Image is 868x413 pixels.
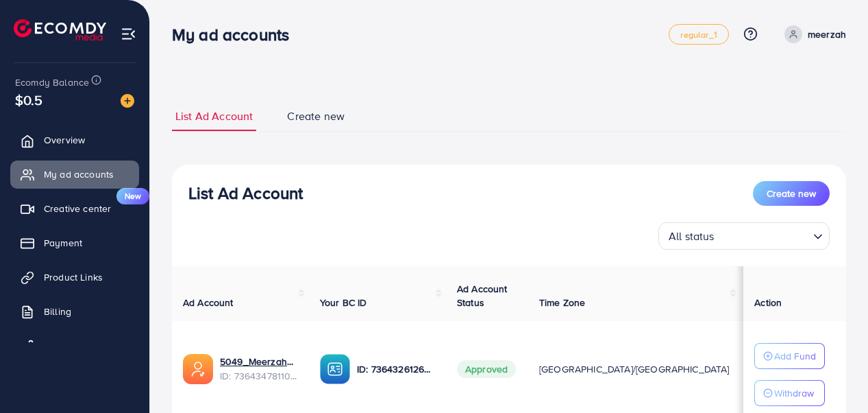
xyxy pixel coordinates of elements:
[183,296,234,309] span: Ad Account
[320,354,350,384] img: ic-ba-acc.ded83a64.svg
[767,187,816,200] span: Create new
[320,296,367,309] span: Your BC ID
[539,362,730,376] span: [GEOGRAPHIC_DATA]/[GEOGRAPHIC_DATA]
[10,161,139,188] a: My ad accounts
[666,226,717,246] span: All status
[779,25,846,43] a: meerzah
[183,354,213,384] img: ic-ads-acc.e4c84228.svg
[188,183,303,203] h3: List Ad Account
[44,305,71,318] span: Billing
[357,361,435,377] p: ID: 7364326126497431569
[44,236,82,250] span: Payment
[287,108,345,124] span: Create new
[116,188,149,204] span: New
[44,133,85,147] span: Overview
[658,222,830,250] div: Search for option
[10,195,139,222] a: Creative centerNew
[175,108,253,124] span: List Ad Account
[774,348,816,364] p: Add Fund
[220,355,298,383] div: <span class='underline'>5049_Meerzah_1714645851425</span></br>7364347811019735056
[44,167,114,181] span: My ad accounts
[44,339,117,353] span: Affiliate Program
[10,332,139,359] a: Affiliate Program
[121,94,134,108] img: image
[172,25,300,45] h3: My ad accounts
[220,369,298,383] span: ID: 7364347811019735056
[719,224,808,246] input: Search for option
[15,90,43,110] span: $0.5
[539,296,585,309] span: Time Zone
[10,229,139,257] a: Payment
[754,296,782,309] span: Action
[774,385,814,401] p: Withdraw
[754,343,825,369] button: Add Fund
[220,355,298,368] a: 5049_Meerzah_1714645851425
[457,282,508,309] span: Ad Account Status
[808,26,846,43] p: meerzah
[754,380,825,406] button: Withdraw
[457,360,516,378] span: Approved
[10,126,139,154] a: Overview
[121,26,136,42] img: menu
[14,19,106,40] img: logo
[753,181,830,206] button: Create new
[680,30,717,39] span: regular_1
[10,263,139,291] a: Product Links
[44,202,111,215] span: Creative center
[10,298,139,325] a: Billing
[669,24,728,45] a: regular_1
[15,75,89,89] span: Ecomdy Balance
[810,351,858,403] iframe: Chat
[44,270,103,284] span: Product Links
